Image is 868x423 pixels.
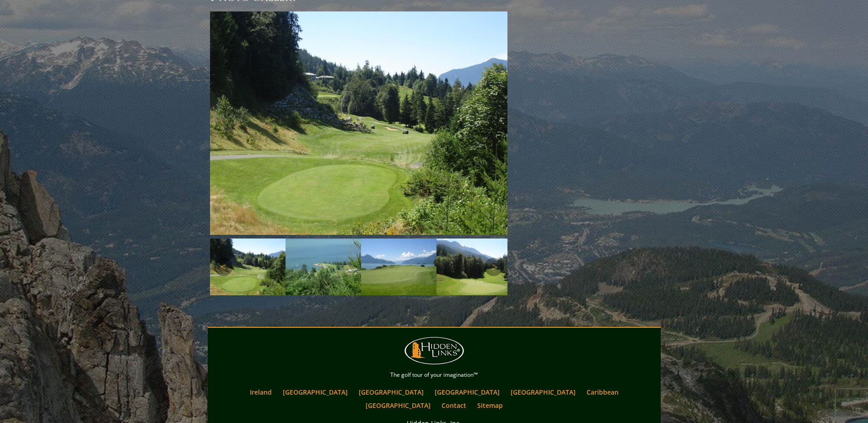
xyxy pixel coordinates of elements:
a: Previous [215,258,233,276]
a: [GEOGRAPHIC_DATA] [278,385,352,399]
a: Ireland [245,385,276,399]
a: [GEOGRAPHIC_DATA] [430,385,504,399]
a: [GEOGRAPHIC_DATA] [506,385,580,399]
a: Contact [437,399,471,412]
a: [GEOGRAPHIC_DATA] [354,385,428,399]
a: Next [485,258,503,276]
a: Caribbean [582,385,623,399]
a: [GEOGRAPHIC_DATA] [361,399,435,412]
p: The golf tour of your imagination™ [210,370,658,380]
a: Sitemap [473,399,507,412]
